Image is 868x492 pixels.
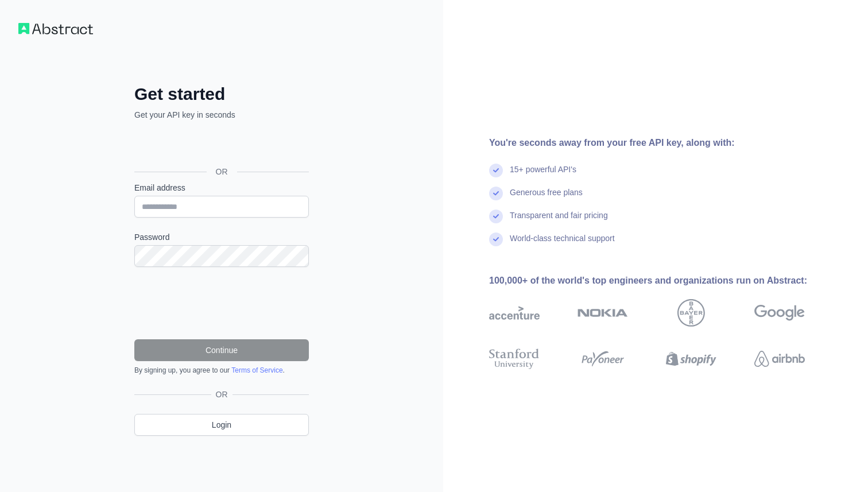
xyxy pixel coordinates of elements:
img: bayer [677,299,705,327]
h2: Get started [134,84,309,104]
span: OR [207,166,237,177]
div: By signing up, you agree to our . [134,366,309,375]
iframe: reCAPTCHA [134,281,309,326]
img: payoneer [578,346,628,371]
div: World-class technical support [510,233,615,255]
div: Generous free plans [510,187,583,210]
div: Transparent and fair pricing [510,210,608,233]
img: nokia [578,299,628,327]
span: OR [211,389,232,400]
button: Continue [134,339,309,361]
img: check mark [489,210,503,223]
img: shopify [666,346,716,371]
a: Login [134,414,309,436]
label: Password [134,231,309,243]
div: 15+ powerful API's [510,164,576,187]
a: Terms of Service [231,366,282,374]
iframe: Sign in with Google Button [129,133,312,158]
img: check mark [489,233,503,246]
img: airbnb [754,346,805,371]
img: Workflow [18,23,93,34]
label: Email address [134,182,309,193]
img: google [754,299,805,327]
div: 100,000+ of the world's top engineers and organizations run on Abstract: [489,274,842,288]
img: check mark [489,164,503,177]
img: stanford university [489,346,540,371]
div: You're seconds away from your free API key, along with: [489,136,842,150]
img: check mark [489,187,503,200]
img: accenture [489,299,540,327]
p: Get your API key in seconds [134,109,309,121]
